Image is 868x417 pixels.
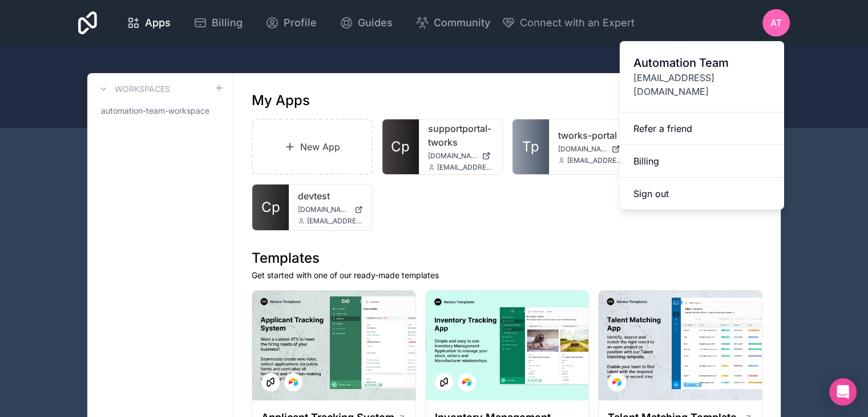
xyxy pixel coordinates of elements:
span: Guides [358,15,393,31]
span: Apps [145,15,171,31]
span: [EMAIL_ADDRESS][DOMAIN_NAME] [437,163,493,172]
span: [EMAIL_ADDRESS][DOMAIN_NAME] [633,71,770,98]
h1: Templates [252,249,762,267]
a: Guides [330,10,402,35]
span: Automation Team [633,55,770,71]
span: Billing [212,15,243,31]
button: Connect with an Expert [502,15,635,31]
span: [EMAIL_ADDRESS][DOMAIN_NAME] [567,156,623,165]
img: Airtable Logo [462,378,471,387]
span: [EMAIL_ADDRESS][DOMAIN_NAME] [307,216,363,226]
span: Community [434,15,490,31]
a: devtest [298,189,363,203]
a: Community [406,10,499,35]
span: [DOMAIN_NAME] [428,151,477,161]
span: AT [770,16,782,30]
span: Tp [522,138,539,156]
a: automation-team-workspace [96,101,224,121]
p: Get started with one of our ready-made templates [252,270,762,281]
a: Apps [118,10,180,35]
a: tworks-portal [558,129,623,142]
a: [DOMAIN_NAME] [298,205,363,214]
span: [DOMAIN_NAME] [298,205,350,214]
a: supportportal-tworks [428,122,493,149]
a: Billing [184,10,252,35]
a: Billing [620,145,784,178]
span: Profile [284,15,317,31]
span: automation-team-workspace [101,105,209,117]
a: Profile [256,10,326,35]
span: Cp [261,198,280,216]
a: Cp [252,185,289,230]
a: [DOMAIN_NAME] [558,145,623,154]
a: New App [252,119,373,175]
span: Connect with an Expert [520,15,635,31]
a: [DOMAIN_NAME] [428,151,493,161]
button: Sign out [620,178,784,210]
img: Airtable Logo [289,378,298,387]
span: [DOMAIN_NAME] [558,145,607,154]
a: Cp [382,119,419,174]
h3: Workspaces [115,83,170,95]
img: Airtable Logo [612,378,621,387]
div: Open Intercom Messenger [829,378,857,406]
h1: My Apps [252,91,310,110]
span: Cp [391,138,410,156]
a: Tp [512,119,549,174]
a: Refer a friend [620,113,784,145]
a: Workspaces [96,82,170,96]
